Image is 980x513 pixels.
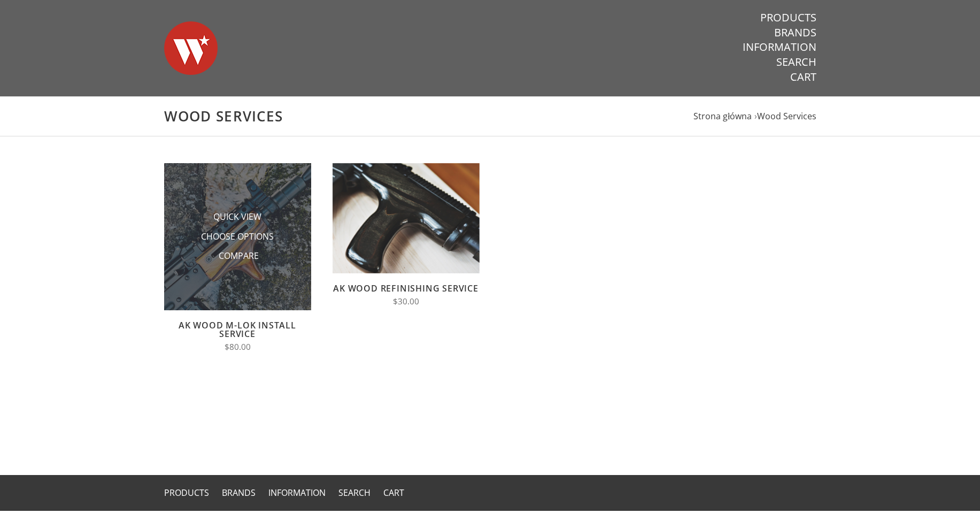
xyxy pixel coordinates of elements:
span: $80.00 [225,341,251,353]
a: Wood Services [757,110,816,122]
a: AK Wood Refinishing Service [333,282,479,294]
img: Warsaw Wood Co. [164,11,218,86]
span: Compare [219,250,259,263]
span: $30.00 [393,296,419,307]
a: Strona główna [693,110,752,122]
a: AK Wood M-LOK Install Service [179,319,296,340]
img: AK Wood M-LOK Install Service [164,163,311,310]
span: Quick View [213,211,261,224]
h1: Wood Services [164,108,816,125]
span: Choose Options [201,231,274,244]
a: Information [743,40,816,54]
a: Search [776,55,816,69]
img: AK Wood Refinishing Service [333,163,480,273]
a: Search [338,487,371,499]
a: Choose Options [201,231,274,242]
a: Brands [222,487,256,499]
li: › [754,109,816,124]
a: Products [760,11,816,25]
a: Information [268,487,326,499]
a: Products [164,487,209,499]
a: Cart [383,487,404,499]
a: Brands [774,26,816,40]
a: Cart [790,70,816,84]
